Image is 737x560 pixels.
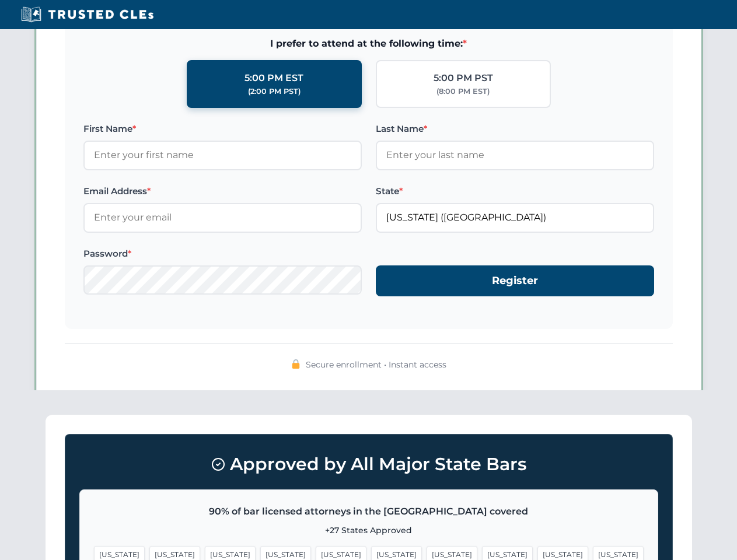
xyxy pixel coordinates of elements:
[94,524,644,537] p: +27 States Approved
[244,71,303,86] div: 5:00 PM EST
[376,265,654,296] button: Register
[83,122,362,136] label: First Name
[436,86,490,97] div: (8:00 PM EST)
[79,449,658,480] h3: Approved by All Major State Bars
[83,247,362,261] label: Password
[376,122,654,136] label: Last Name
[306,358,446,371] span: Secure enrollment • Instant access
[376,141,654,170] input: Enter your last name
[83,141,362,170] input: Enter your first name
[18,6,157,23] img: Trusted CLEs
[83,36,654,51] span: I prefer to attend at the following time:
[83,184,362,198] label: Email Address
[248,86,301,97] div: (2:00 PM PST)
[376,184,654,198] label: State
[291,359,301,369] img: 🔒
[83,203,362,232] input: Enter your email
[94,504,644,519] p: 90% of bar licensed attorneys in the [GEOGRAPHIC_DATA] covered
[376,203,654,232] input: Florida (FL)
[434,71,493,86] div: 5:00 PM PST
